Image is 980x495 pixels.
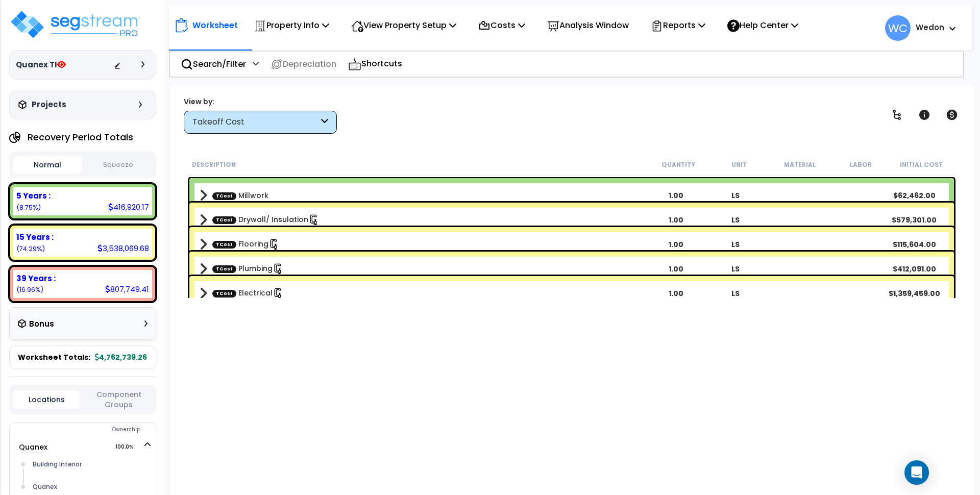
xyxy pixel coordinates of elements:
[212,214,320,226] a: Custom Item
[13,156,82,174] button: Normal
[547,18,629,32] p: Analysis Window
[105,284,149,294] div: 807,749.41
[30,424,156,436] div: Ownership
[115,441,142,453] span: 100.0%
[192,161,236,169] small: Description
[29,320,54,329] h3: Bonus
[885,15,911,41] span: WC
[16,190,51,201] b: 5 Years :
[478,18,525,32] p: Costs
[84,156,153,174] button: Squeeze
[181,57,246,71] p: Search/Filter
[904,460,929,485] div: Open Intercom Messenger
[32,100,66,110] h3: Projects
[646,190,706,201] div: 1.00
[916,22,944,33] b: Wedon
[212,263,284,275] a: Custom Item
[212,216,236,224] span: TCost
[254,18,329,32] p: Property Info
[192,18,238,32] p: Worksheet
[16,273,56,284] b: 39 Years :
[784,161,816,169] small: Material
[706,264,766,274] div: LS
[184,96,337,107] div: View by:
[97,243,149,254] div: 3,538,069.68
[16,232,54,242] b: 15 Years :
[706,190,766,201] div: LS
[16,244,45,253] small: 74.28644501062165%
[646,264,706,274] div: 1.00
[885,288,944,299] div: $1,359,459.00
[95,352,147,362] b: 4,762,739.26
[651,18,705,32] p: Reports
[706,215,766,225] div: LS
[28,132,133,142] h4: Recovery Period Totals
[727,18,798,32] p: Help Center
[30,458,151,471] div: Building Interior
[646,239,706,250] div: 1.00
[731,161,747,169] small: Unit
[885,215,944,225] div: $579,301.00
[885,264,944,274] div: $412,091.00
[9,9,142,40] img: logo_pro_r.png
[212,239,280,250] a: Custom Item
[849,161,871,169] small: Labor
[661,161,695,169] small: Quantity
[885,190,944,201] div: $62,462.00
[16,285,43,294] small: 16.959765441395366%
[348,57,402,71] p: Shortcuts
[900,161,943,169] small: Initial Cost
[212,265,236,273] span: TCost
[351,18,456,32] p: View Property Setup
[271,57,336,71] p: Depreciation
[706,239,766,250] div: LS
[706,288,766,299] div: LS
[192,116,318,128] div: Takeoff Cost
[212,240,236,248] span: TCost
[85,389,152,410] button: Component Groups
[646,215,706,225] div: 1.00
[342,52,408,77] div: Shortcuts
[19,442,47,452] a: Quanex 100.0%
[212,192,236,200] span: TCost
[16,60,66,70] h3: Quanex TI
[885,239,944,250] div: $115,604.00
[212,289,236,297] span: TCost
[108,202,149,212] div: 416,920.17
[13,390,80,409] button: Locations
[212,190,268,201] a: Custom Item
[16,203,41,212] small: 8.753789547982981%
[212,288,284,299] a: Custom Item
[265,52,342,76] div: Depreciation
[646,288,706,299] div: 1.00
[30,481,151,493] div: Quanex
[18,352,90,362] span: Worksheet Totals:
